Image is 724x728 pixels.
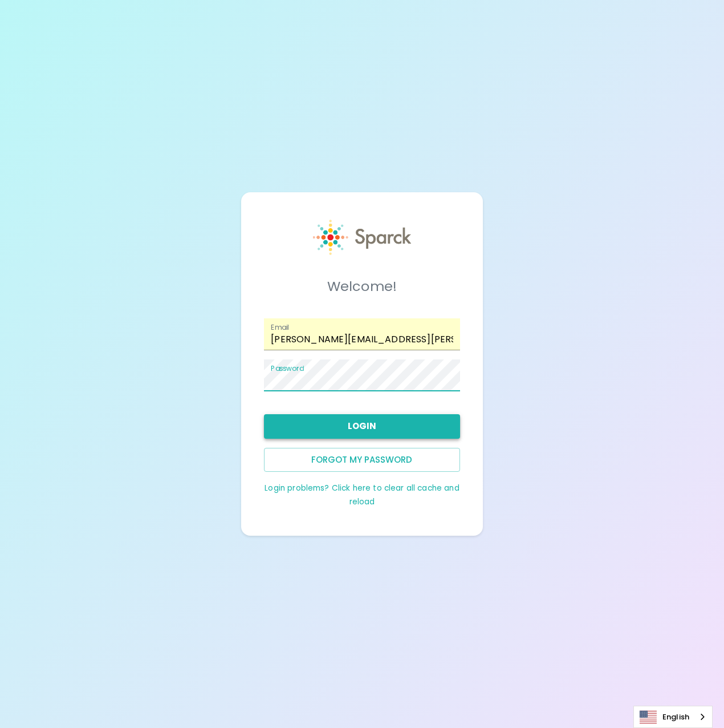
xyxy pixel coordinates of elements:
[633,706,713,728] div: Language
[271,322,289,332] label: Email
[264,277,459,296] h5: Welcome!
[633,706,713,728] aside: Language selected: English
[265,483,459,507] a: Login problems? Click here to clear all cache and reload
[313,220,411,255] img: Sparck logo
[634,706,712,727] a: English
[264,414,459,438] button: Login
[264,448,459,472] button: Forgot my password
[271,363,304,373] label: Password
